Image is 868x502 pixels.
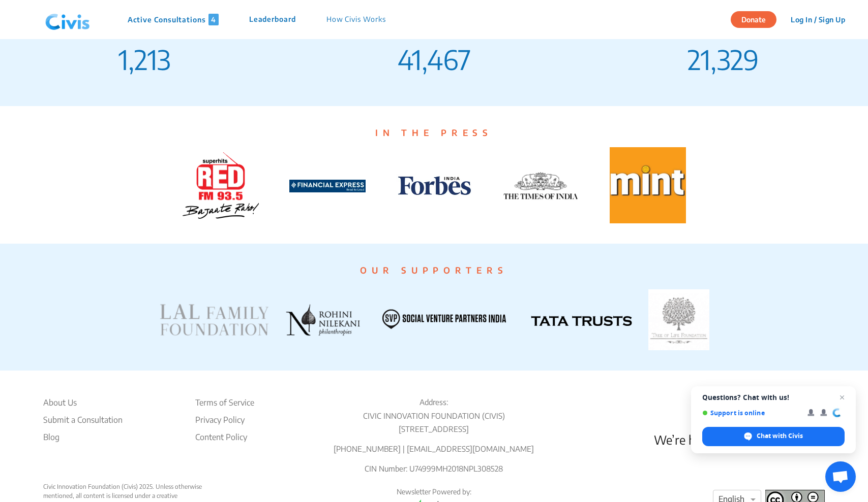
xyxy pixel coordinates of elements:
[195,431,254,443] li: Content Policy
[396,174,472,197] img: Forbes logo
[648,289,709,350] img: TATA TRUSTS
[289,39,579,80] p: 41,467
[702,427,845,446] span: Chat with Civis
[579,39,868,80] p: 21,329
[654,430,825,449] p: We’re here to help.
[41,5,94,35] img: navlogo.png
[825,461,856,492] a: Open chat
[43,396,123,409] li: About Us
[43,414,123,426] li: Submit a Consultation
[376,304,515,336] img: SVP INDIA
[249,14,296,25] p: Leaderboard
[328,463,540,475] p: CIN Number: U74999MH2018NPL308528
[702,409,800,417] span: Support is online
[503,170,579,202] img: TOI logo
[531,316,632,326] img: TATA TRUSTS
[195,396,254,409] li: Terms of Service
[159,304,270,336] img: LAL FAMILY FOUNDATION
[289,180,366,192] img: Financial-Express-Logo
[610,147,686,223] img: Mint logo
[208,14,219,25] span: 4
[328,423,540,435] p: [STREET_ADDRESS]
[326,14,386,25] p: How Civis Works
[43,431,123,443] a: Blog
[289,179,366,192] a: Financial-Express-Logo
[784,12,852,27] button: Log In / Sign Up
[328,410,540,422] p: CIVIC INNOVATION FOUNDATION (CIVIS)
[183,152,259,219] img: Red FM logo
[757,431,803,441] span: Chat with Civis
[285,304,360,336] img: ROHINI NILEKANI PHILANTHROPIES
[328,443,540,455] p: [PHONE_NUMBER] | [EMAIL_ADDRESS][DOMAIN_NAME]
[702,393,845,401] span: Questions? Chat with us!
[328,396,540,408] p: Address:
[128,14,219,25] p: Active Consultations
[195,414,254,426] li: Privacy Policy
[328,487,540,497] p: Newsletter Powered by:
[731,14,784,24] a: Donate
[731,11,776,28] button: Donate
